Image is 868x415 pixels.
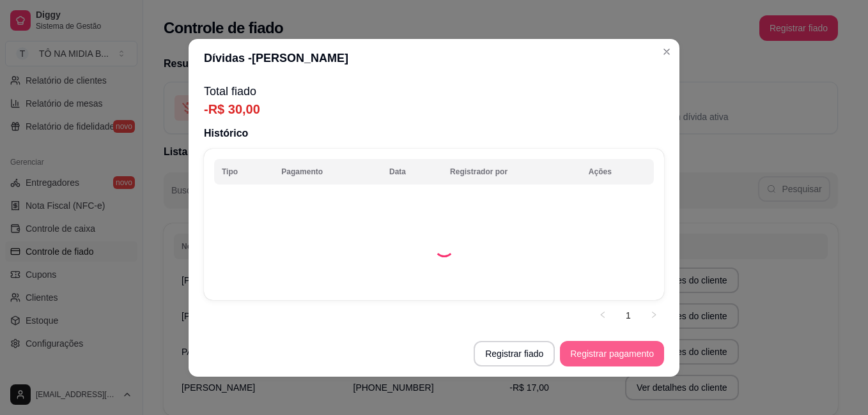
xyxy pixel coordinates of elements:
button: Registrar fiado [474,341,555,366]
th: Tipo [214,159,274,185]
span: right [650,311,658,319]
li: 1 [618,305,639,326]
p: Histórico [204,126,664,141]
p: -R$ 30,00 [204,100,664,118]
header: Dívidas - [PERSON_NAME] [189,39,679,77]
th: Pagamento [274,159,382,185]
th: Registrador por [442,159,581,185]
button: right [644,305,664,326]
p: Total fiado [204,82,664,100]
li: Next Page [644,305,664,326]
span: left [599,311,607,319]
a: 1 [619,306,638,325]
li: Previous Page [593,305,613,326]
th: Data [382,159,442,185]
button: left [593,305,613,326]
div: Loading [434,237,454,257]
button: Close [656,41,677,62]
button: Registrar pagamento [560,341,664,366]
th: Ações [581,159,654,185]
